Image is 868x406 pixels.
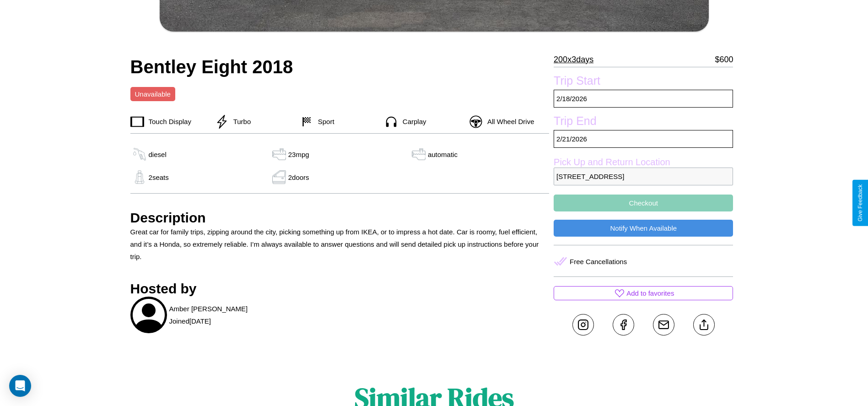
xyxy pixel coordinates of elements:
[130,147,149,161] img: gas
[554,220,733,237] button: Notify When Available
[288,171,309,184] p: 2 doors
[270,147,288,161] img: gas
[229,115,251,128] p: Turbo
[130,281,550,297] h3: Hosted by
[169,315,211,327] p: Joined [DATE]
[130,210,550,226] h3: Description
[554,168,733,185] p: [STREET_ADDRESS]
[130,170,149,184] img: gas
[483,115,534,128] p: All Wheel Drive
[554,114,733,130] label: Trip End
[169,303,248,315] p: Amber [PERSON_NAME]
[149,171,169,184] p: 2 seats
[410,147,428,161] img: gas
[428,148,458,161] p: automatic
[715,52,733,67] p: $ 600
[149,148,167,161] p: diesel
[626,287,674,299] p: Add to favorites
[288,148,309,161] p: 23 mpg
[130,226,550,263] p: Great car for family trips, zipping around the city, picking something up from IKEA, or to impres...
[554,157,733,168] label: Pick Up and Return Location
[130,57,550,77] h2: Bentley Eight 2018
[554,90,733,108] p: 2 / 18 / 2026
[9,375,31,397] div: Open Intercom Messenger
[554,52,593,67] p: 200 x 3 days
[270,170,288,184] img: gas
[313,115,334,128] p: Sport
[144,115,191,128] p: Touch Display
[570,255,627,268] p: Free Cancellations
[135,88,171,100] p: Unavailable
[857,184,863,222] div: Give Feedback
[554,130,733,148] p: 2 / 21 / 2026
[554,286,733,300] button: Add to favorites
[554,195,733,211] button: Checkout
[398,115,426,128] p: Carplay
[554,74,733,90] label: Trip Start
